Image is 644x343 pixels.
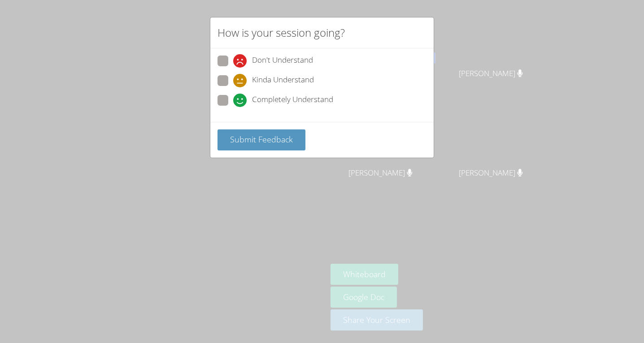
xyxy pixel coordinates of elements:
span: Submit Feedback [230,134,293,145]
button: Submit Feedback [218,129,305,150]
span: Don't Understand [252,54,313,68]
span: Completely Understand [252,94,333,107]
span: Kinda Understand [252,74,314,87]
h2: How is your session going? [218,25,345,41]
